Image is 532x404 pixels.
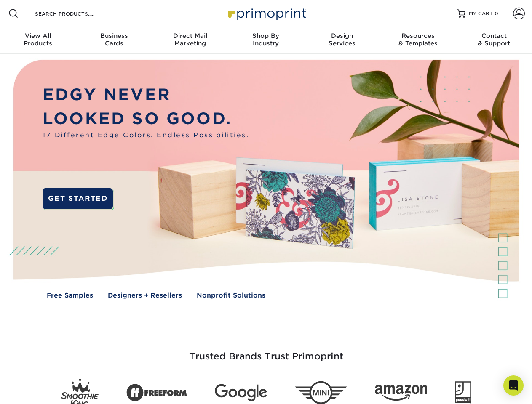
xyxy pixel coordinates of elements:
span: 17 Different Edge Colors. Endless Possibilities. [43,130,249,140]
p: LOOKED SO GOOD. [43,107,249,131]
div: Marketing [152,32,228,47]
a: Direct MailMarketing [152,27,228,54]
span: Resources [380,32,456,40]
span: Design [304,32,380,40]
div: & Templates [380,32,456,47]
a: Free Samples [47,291,93,300]
input: SEARCH PRODUCTS..... [34,8,116,19]
img: Primoprint [224,4,308,22]
img: Goodwill [455,381,471,404]
div: & Support [456,32,532,47]
img: Google [215,384,267,401]
h3: Trusted Brands Trust Primoprint [20,331,513,372]
a: BusinessCards [76,27,152,54]
img: Amazon [375,385,427,401]
div: Services [304,32,380,47]
div: Open Intercom Messenger [503,375,524,396]
a: Contact& Support [456,27,532,54]
a: DesignServices [304,27,380,54]
div: Cards [76,32,152,47]
span: Contact [456,32,532,40]
span: MY CART [469,10,493,17]
a: GET STARTED [43,188,113,209]
iframe: Google Customer Reviews [2,378,72,401]
span: Shop By [228,32,304,40]
span: Direct Mail [152,32,228,40]
a: Resources& Templates [380,27,456,54]
span: 0 [495,11,498,16]
a: Shop ByIndustry [228,27,304,54]
a: Nonprofit Solutions [197,291,265,300]
div: Industry [228,32,304,47]
span: Business [76,32,152,40]
a: Designers + Resellers [108,291,182,300]
p: EDGY NEVER [43,83,249,107]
